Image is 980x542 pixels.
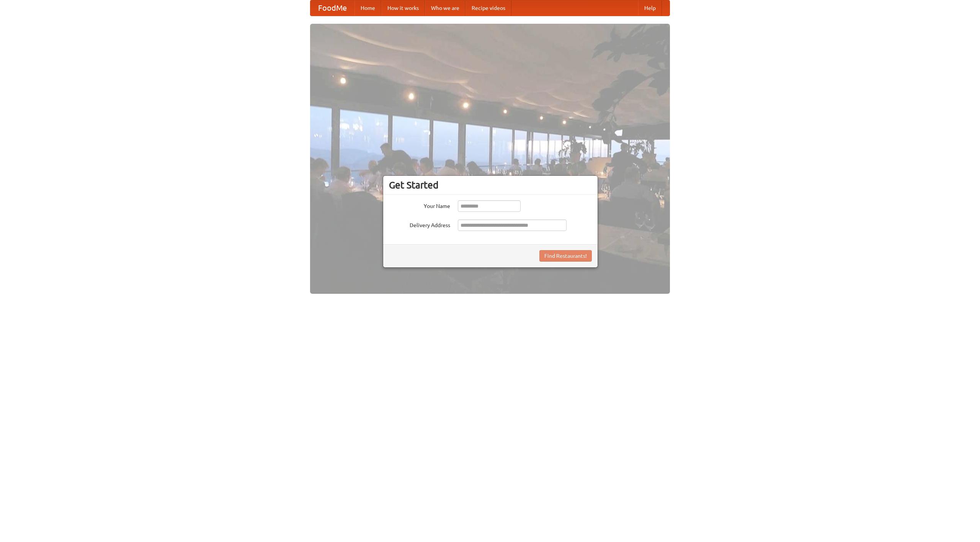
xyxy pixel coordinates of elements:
label: Your Name [389,200,450,210]
h3: Get Started [389,179,592,191]
button: Find Restaurants! [539,250,592,262]
a: FoodMe [310,0,354,16]
label: Delivery Address [389,219,450,229]
a: Recipe videos [465,0,511,16]
a: Who we are [425,0,465,16]
a: How it works [381,0,425,16]
a: Home [354,0,381,16]
a: Help [638,0,662,16]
